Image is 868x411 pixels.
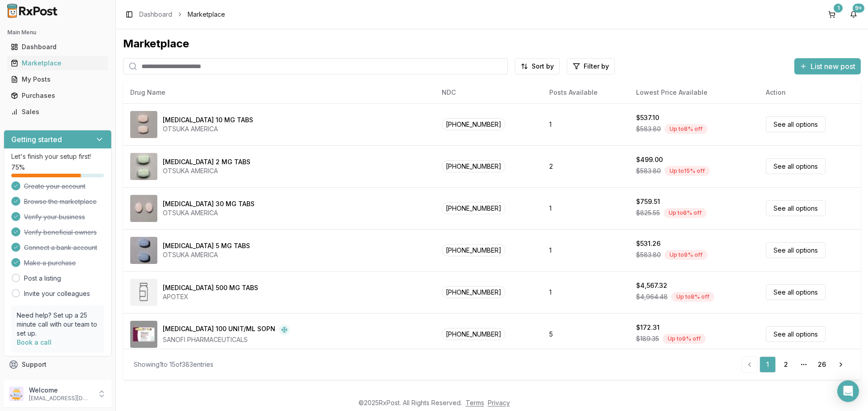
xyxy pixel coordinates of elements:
a: Book a call [17,338,52,346]
img: User avatar [9,387,24,401]
div: Up to 9 % off [663,334,706,344]
div: $4,567.32 [636,281,667,290]
a: Invite your colleagues [24,289,90,298]
span: Feedback [22,376,52,385]
p: Let's finish your setup first! [11,152,104,161]
div: $537.10 [636,113,659,122]
td: 1 [542,229,628,271]
a: See all options [766,284,826,300]
th: NDC [434,82,542,103]
img: Abiraterone Acetate 500 MG TABS [130,279,157,306]
nav: pagination [741,356,850,373]
th: Posts Available [542,82,628,103]
span: Verify beneficial owners [24,228,97,237]
div: Up to 8 % off [664,208,707,218]
span: $583.80 [636,166,661,175]
div: SANOFI PHARMACEUTICALS [163,335,290,344]
span: Create your account [24,182,85,191]
span: $189.35 [636,334,659,343]
a: Marketplace [7,55,108,71]
button: Feedback [4,373,112,389]
a: See all options [766,158,826,174]
a: Purchases [7,88,108,104]
div: 1 [834,4,843,13]
a: Go to next page [832,356,850,373]
img: Abilify 10 MG TABS [130,111,157,138]
td: 2 [542,145,628,187]
div: $531.26 [636,239,660,248]
div: [MEDICAL_DATA] 500 MG TABS [163,283,258,292]
button: Marketplace [4,56,112,70]
td: 5 [542,313,628,355]
div: OTSUKA AMERICA [163,166,250,175]
span: List new post [811,61,855,72]
td: 1 [542,103,628,145]
div: APOTEX [163,292,258,301]
div: OTSUKA AMERICA [163,250,250,259]
span: [PHONE_NUMBER] [442,202,505,214]
div: Up to 8 % off [665,124,708,134]
a: Dashboard [139,10,172,19]
div: Showing 1 to 15 of 383 entries [134,360,213,369]
div: Up to 8 % off [671,292,714,302]
a: List new post [794,63,861,72]
a: See all options [766,326,826,342]
th: Action [759,82,861,103]
a: See all options [766,200,826,216]
a: Post a listing [24,274,61,283]
h3: Getting started [11,134,62,145]
div: Dashboard [11,42,104,51]
span: $825.55 [636,208,660,217]
a: Privacy [488,399,510,406]
button: 1 [825,7,839,22]
span: Sort by [532,62,554,71]
div: My Posts [11,75,104,84]
span: [PHONE_NUMBER] [442,286,505,298]
span: Filter by [584,62,609,71]
img: Abilify 5 MG TABS [130,237,157,264]
a: 2 [778,356,794,373]
div: [MEDICAL_DATA] 5 MG TABS [163,241,250,250]
button: Support [4,356,112,373]
div: Purchases [11,91,104,100]
a: Dashboard [7,39,108,55]
img: Abilify 30 MG TABS [130,195,157,222]
div: Up to 9 % off [665,250,708,260]
div: [MEDICAL_DATA] 100 UNIT/ML SOPN [163,324,275,335]
span: $4,964.48 [636,292,668,301]
div: $499.00 [636,155,663,164]
div: [MEDICAL_DATA] 2 MG TABS [163,157,250,166]
th: Lowest Price Available [629,82,759,103]
div: OTSUKA AMERICA [163,208,255,217]
div: Open Intercom Messenger [837,380,859,402]
img: Abilify 2 MG TABS [130,153,157,180]
div: $759.51 [636,197,660,206]
div: 9+ [853,4,864,13]
img: Admelog SoloStar 100 UNIT/ML SOPN [130,321,157,348]
p: [EMAIL_ADDRESS][DOMAIN_NAME] [29,395,92,402]
a: My Posts [7,71,108,88]
nav: breadcrumb [139,10,225,19]
span: Browse the marketplace [24,197,97,206]
p: Need help? Set up a 25 minute call with our team to set up. [17,311,99,338]
div: Marketplace [123,37,861,51]
td: 1 [542,271,628,313]
span: [PHONE_NUMBER] [442,328,505,340]
button: Purchases [4,88,112,103]
div: Sales [11,107,104,116]
div: [MEDICAL_DATA] 10 MG TABS [163,115,253,125]
span: Make a purchase [24,259,76,268]
span: $583.80 [636,125,661,134]
th: Drug Name [123,82,434,103]
button: My Posts [4,72,112,87]
span: Verify your business [24,212,85,222]
button: 9+ [846,7,861,22]
div: Up to 15 % off [665,166,710,176]
span: [PHONE_NUMBER] [442,118,505,130]
img: RxPost Logo [4,4,61,18]
a: See all options [766,116,826,132]
a: 26 [814,356,830,373]
span: [PHONE_NUMBER] [442,160,505,172]
span: [PHONE_NUMBER] [442,244,505,256]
